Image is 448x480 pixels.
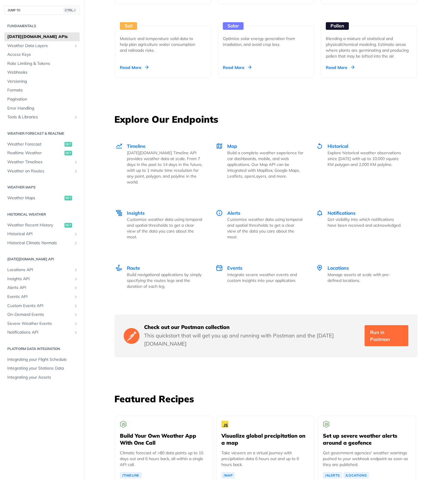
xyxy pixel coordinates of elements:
[7,96,78,102] span: Pagination
[4,355,80,364] a: Integrating your Flight Schedule
[4,328,80,337] a: Notifications APIShow subpages for Notifications API
[7,168,72,174] span: Weather on Routes
[127,272,203,289] p: Build navigational applications by simply specifying the routes legs and the duration of each leg.
[116,143,123,150] img: Timeline
[64,151,72,155] span: get
[115,252,209,301] a: Route Route Build navigational applications by simply specifying the routes legs and the duration...
[7,240,72,246] span: Historical Climate Normals
[4,158,80,167] a: Weather TimelinesShow subpages for Weather Timelines
[310,252,410,301] a: Locations Locations Manage assets at scale with pre-defined locations.
[4,364,80,373] a: Integrating your Stations Data
[73,285,78,290] button: Show subpages for Alerts API
[209,252,310,301] a: Events Events Integrate severe weather events and custom insights into your application.
[4,212,80,217] h2: Historical Weather
[73,294,78,299] button: Show subpages for Events API
[7,285,72,291] span: Alerts API
[4,239,80,247] a: Historical Climate NormalsShow subpages for Historical Climate Normals
[328,265,349,271] span: Locations
[73,115,78,119] button: Show subpages for Tools & Libraries
[328,216,404,228] p: Get visibility into which notifications have been received and acknowledged.
[216,209,223,216] img: Alerts
[221,432,309,446] h5: Visualize global precipitation on a map
[120,432,208,446] h5: Build Your Own Weather App With One Call
[328,272,404,283] p: Manage assets at scale with pre-defined locations.
[73,44,78,48] button: Show subpages for Weather Data Layers
[318,4,419,78] a: Pollen Blending a mixture of statistical and physical/chemical modeling. Estimate areas where pla...
[4,301,80,310] a: Custom Events APIShow subpages for Custom Events API
[227,265,242,271] span: Events
[227,210,240,216] span: Alerts
[7,34,78,40] span: [DATE][DOMAIN_NAME] APIs
[124,327,139,344] img: Postman Logo
[114,113,418,126] h3: Explore Our Endpoints
[4,149,80,157] a: Realtime Weatherget
[4,131,80,136] h2: Weather Forecast & realtime
[209,197,310,252] a: Alerts Alerts Customize weather data using temporal and spatial thresholds to get a clear view of...
[127,150,203,185] p: [DATE][DOMAIN_NAME] Timeline API provides weather data at scale. From 7 days in the past to 14 da...
[4,221,80,230] a: Weather Recent Historyget
[7,321,72,327] span: Severe Weather Events
[7,222,63,228] span: Weather Recent History
[323,472,342,479] a: /Alerts
[323,450,411,467] p: Get government agencies' weather warnings pushed to your webhook endpoint as soon as they are pub...
[328,210,356,216] span: Notifications
[7,159,72,165] span: Weather Timelines
[221,450,309,467] p: Take viewers on a virtual journey with precipitation data 6 hours out and up to 6 hours back.
[227,272,303,283] p: Integrate severe weather events and custom insights into your application.
[7,312,72,318] span: On-Demand Events
[7,303,72,309] span: Custom Events API
[7,61,78,67] span: Rate Limiting & Tokens
[316,143,323,150] img: Historical
[144,332,360,348] p: This quickstart that will get you up and running with Postman and the [DATE][DOMAIN_NAME]
[4,346,80,351] h2: Platform DATA integration
[73,268,78,272] button: Show subpages for Locations API
[323,432,411,446] h5: Set up severe weather alerts around a geofence
[73,330,78,335] button: Show subpages for Notifications API
[127,143,146,149] span: Timeline
[64,196,72,200] span: get
[326,65,354,70] div: Read More
[343,472,369,479] a: /Locations
[7,105,78,111] span: Error Handling
[4,275,80,283] a: Insights APIShow subpages for Insights API
[4,68,80,77] a: Webhooks
[120,22,137,30] div: Soil
[127,265,140,271] span: Route
[73,304,78,308] button: Show subpages for Custom Events API
[4,50,80,59] a: Access Keys
[223,22,244,30] div: Solar
[216,143,223,150] img: Map
[4,32,80,41] a: [DATE][DOMAIN_NAME] APIs
[4,95,80,104] a: Pagination
[7,375,78,380] span: Integrating your Assets
[73,160,78,164] button: Show subpages for Weather Timelines
[73,241,78,245] button: Show subpages for Historical Climate Normals
[127,216,203,240] p: Customize weather data using temporal and spatial thresholds to get a clear view of the data you ...
[4,6,80,15] button: JUMP TOCTRL-/
[7,150,63,156] span: Realtime Weather
[4,77,80,86] a: Versioning
[7,294,72,300] span: Events API
[221,472,235,479] a: /Map
[7,70,78,75] span: Webhooks
[310,197,410,252] a: Notifications Notifications Get visibility into which notifications have been received and acknow...
[7,141,63,147] span: Weather Forecast
[127,210,145,216] span: Insights
[115,197,209,252] a: Insights Insights Customize weather data using temporal and spatial thresholds to get a clear vie...
[4,292,80,301] a: Events APIShow subpages for Events API
[227,143,237,149] span: Map
[4,373,80,382] a: Integrating your Assets
[7,357,78,363] span: Integrating your Flight Schedule
[326,22,349,30] div: Pollen
[326,36,412,59] div: Blending a mixture of statistical and physical/chemical modeling. Estimate areas where plants are...
[7,267,72,273] span: Locations API
[4,257,80,262] h2: [DATE][DOMAIN_NAME] API
[4,41,80,50] a: Weather Data LayersShow subpages for Weather Data Layers
[7,195,63,201] span: Weather Maps
[223,36,304,47] div: Optimize solar energy generation from irradiation, and avoid crop loss.
[310,130,410,197] a: Historical Historical Explore historical weather observations since [DATE] with up to 10,000 squa...
[7,52,78,58] span: Access Keys
[328,150,404,167] p: Explore historical weather observations since [DATE] with up to 10,000 square KM polygon and 2,00...
[73,321,78,326] button: Show subpages for Severe Weather Events
[4,23,80,29] h2: Fundamentals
